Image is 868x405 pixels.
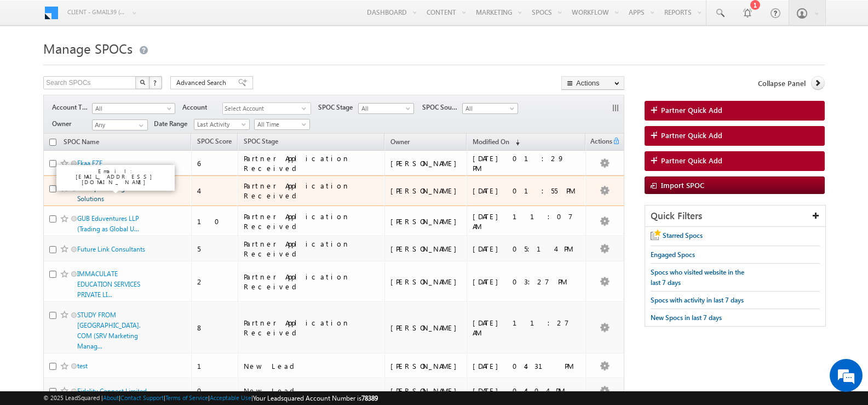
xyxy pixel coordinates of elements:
div: 1 [197,361,233,371]
div: 6 [197,158,233,168]
a: Show All Items [133,120,147,131]
div: [PERSON_NAME] [390,244,462,254]
div: [PERSON_NAME] [390,158,462,168]
span: Owner [390,138,410,146]
div: 0 [197,386,233,396]
span: SPOC Score [197,137,232,145]
span: Spocs with activity in last 7 days [651,296,744,304]
div: Partner Application Received [244,239,380,259]
button: ? [149,76,162,89]
div: [DATE] 11:27 AM [473,318,580,338]
div: Partner Application Received [244,318,380,338]
a: All Time [254,119,310,130]
div: [PERSON_NAME] [390,386,462,396]
div: Quick Filters [645,206,825,227]
div: Partner Application Received [244,212,380,231]
div: [PERSON_NAME] [390,216,462,226]
span: SPOC Source [422,102,462,112]
a: Contact Support [120,394,164,401]
span: All [93,104,168,113]
div: Partner Application Received [244,153,380,173]
div: 5 [197,244,233,254]
span: select [302,106,311,111]
div: [PERSON_NAME] [390,277,462,287]
span: Import SPOC [661,180,704,190]
span: 78389 [361,394,378,402]
a: CanAlpha Immigration Solutions [77,184,142,203]
div: Partner Application Received [244,272,380,292]
a: Partner Quick Add [645,151,825,171]
span: Partner Quick Add [661,130,722,140]
a: Acceptable Use [210,394,251,401]
a: Modified On (sorted descending) [467,135,525,150]
span: Starred Spocs [663,231,703,239]
span: Account Type [52,102,92,112]
a: All [462,103,518,114]
span: (sorted descending) [511,138,520,147]
span: Manage SPOCs [43,39,133,57]
span: All [359,104,411,113]
div: 8 [197,323,233,333]
span: Collapse Panel [758,78,806,88]
a: All [358,103,414,114]
span: Date Range [154,119,194,129]
span: Modified On [473,138,509,146]
button: Actions [561,76,624,90]
span: Spocs who visited website in the last 7 days [651,268,744,287]
div: [DATE] 01:55 PM [473,186,580,196]
span: Engaged Spocs [651,250,695,259]
a: Fidelity Connect Limited [77,387,147,395]
div: [DATE] 05:14 PM [473,244,580,254]
a: SPOC Score [192,135,237,150]
span: ? [153,78,158,87]
a: SPOC Name [58,136,105,150]
a: Terms of Service [165,394,208,401]
a: GUB Eduventures LLP (Trading as Global U... [77,214,139,233]
div: 4 [197,186,233,196]
span: Actions [586,135,612,150]
span: SPOC Stage [244,137,278,145]
a: STUDY FROM [GEOGRAPHIC_DATA]. COM (SRV Marketing Manag... [77,311,141,350]
div: [DATE] 04:04 PM [473,386,580,396]
span: Owner [52,119,92,129]
span: All [463,104,515,113]
div: [PERSON_NAME] [390,361,462,371]
span: Last Activity [194,119,246,129]
a: About [103,394,119,401]
span: Client - gmail39 (78389) [67,7,125,18]
a: Ekaa FZE [77,159,102,167]
div: [PERSON_NAME] [390,323,462,333]
a: Partner Quick Add [645,126,825,146]
span: Partner Quick Add [661,156,722,166]
a: SPOC Stage [238,135,284,150]
div: [PERSON_NAME] [390,186,462,196]
span: Your Leadsquared Account Number is [253,394,378,402]
span: SPOC Stage [318,102,358,112]
a: All [92,103,175,114]
div: [DATE] 11:07 AM [473,212,580,231]
p: Email: [EMAIL_ADDRESS][DOMAIN_NAME] [61,168,170,185]
span: All Time [255,119,307,129]
span: © 2025 LeadSquared | | | | | [43,393,378,403]
div: New Lead [244,361,380,371]
a: IMMACULATE EDUCATION SERVICES PRIVATE LI... [77,270,140,299]
img: Search [140,79,145,85]
div: Select Account [222,102,311,115]
span: Account [182,102,222,112]
div: [DATE] 04:31 PM [473,361,580,371]
div: [DATE] 03:27 PM [473,277,580,287]
input: Type to Search [92,119,148,130]
span: New Spocs in last 7 days [651,313,722,322]
div: 10 [197,216,233,226]
input: Check all records [49,139,56,146]
span: Partner Quick Add [661,105,722,115]
a: Future Link Consultants [77,245,145,253]
a: Partner Quick Add [645,101,825,121]
div: New Lead [244,386,380,396]
div: [DATE] 01:29 PM [473,153,580,173]
span: Advanced Search [176,78,229,88]
a: test [77,362,88,370]
div: 2 [197,277,233,287]
div: Partner Application Received [244,181,380,201]
span: Select Account [223,103,302,115]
